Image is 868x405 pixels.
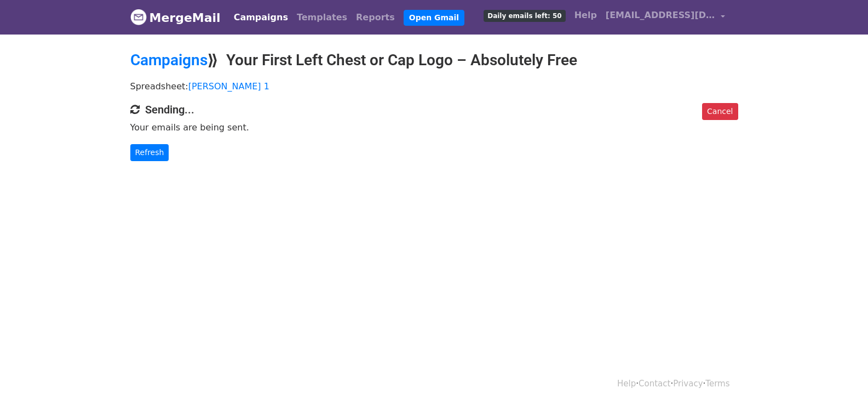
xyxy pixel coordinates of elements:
a: Templates [292,7,352,28]
a: Reports [352,7,399,28]
span: [EMAIL_ADDRESS][DOMAIN_NAME] [606,9,715,22]
p: Spreadsheet: [130,81,738,92]
a: Help [617,379,636,389]
h4: Sending... [130,103,738,116]
a: [EMAIL_ADDRESS][DOMAIN_NAME] [601,4,729,30]
a: Contact [639,379,670,389]
h2: ⟫ Your First Left Chest or Cap Logo – Absolutely Free [130,51,738,70]
a: Refresh [130,144,169,161]
a: Daily emails left: 50 [479,4,570,26]
a: Terms [705,379,729,389]
a: Open Gmail [404,10,464,26]
a: Privacy [673,379,703,389]
a: [PERSON_NAME] 1 [188,81,269,92]
a: Help [570,4,601,26]
a: MergeMail [130,6,221,29]
p: Your emails are being sent. [130,122,738,133]
a: Campaigns [229,7,292,28]
a: Cancel [702,103,738,120]
img: MergeMail logo [130,9,147,25]
a: Campaigns [130,51,208,69]
span: Daily emails left: 50 [484,10,565,22]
